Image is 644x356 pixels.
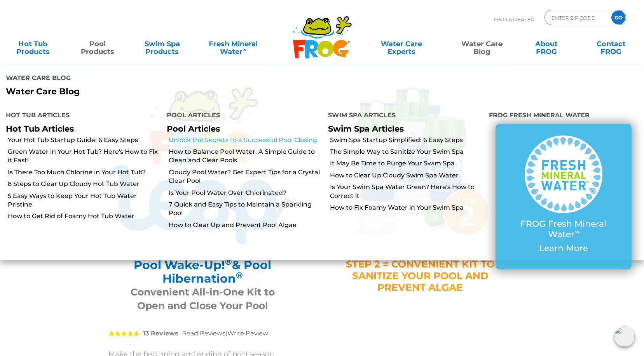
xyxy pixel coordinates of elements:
[236,270,243,281] sup: ®
[167,124,220,134] a: Pool Articles
[611,10,625,24] input: GO
[72,36,122,52] a: PoolProducts
[227,330,268,337] a: Write Review
[330,148,483,156] a: The Simple Way to Sanitize Your Swim Spa
[586,36,636,52] a: ContactFROG
[511,219,616,240] p: FROG Fresh Mineral Water
[6,87,316,97] p: Water Care Blog
[8,180,161,188] a: 8 Steps to Clear Up Cloudy Hot Tub Water
[108,318,297,349] div: |
[169,148,322,165] a: How to Balance Pool Water: A Simple Guide to Clean and Clear Pools
[8,212,161,221] a: How to Get Rid of Foamy Hot Tub Water
[8,168,161,177] a: Is There Too Much Chlorine in Your Hot Tub?
[137,36,187,52] a: Swim SpaProducts
[521,36,571,52] a: AboutFROG
[330,136,483,144] a: Swim Spa Startup Simplified: 6 Easy Steps
[202,36,265,52] a: Fresh MineralWater∞
[8,36,58,52] a: Hot TubProducts
[6,71,316,87] h4: Water Care Blog
[361,36,442,52] a: Water CareExperts
[551,12,603,23] input: Zip Code Form
[346,258,495,293] h4: STEP 2 = CONVENIENT KIT TO SANITIZE YOUR POOL AND PREVENT ALGAE
[614,326,635,347] img: openIcon
[169,200,322,218] a: 7 Quick and Easy Tips to Maintain a Sparkling Pool
[330,183,483,200] a: Is Your Swim Spa Water Green? Here's How to Correct it
[8,192,161,209] a: 5 Easy Ways to Keep Your Hot Tub Water Pristine
[118,258,287,285] h2: Pool Wake-Up! & Pool Hibernation
[511,135,616,257] a: FROG Fresh Mineral Water∞ Learn More
[143,330,178,337] strong: 13 Reviews
[489,108,638,124] h4: FROG Fresh Mineral Water
[457,36,507,52] a: Water CareBlog
[8,136,161,144] a: Your Hot Tub Startup Guide: 6 Easy Steps
[6,124,74,134] a: Hot Tub Articles
[511,243,616,254] p: Learn More
[8,148,161,165] a: Green Water in Your Hot Tub? Here's How to Fix it Fast!
[118,285,287,313] h3: Convenient All-in-One Kit to Open and Close Your Pool
[169,168,322,186] a: Cloudy Pool Water? Get Expert Tips for a Crystal Clear Pool
[243,46,246,52] sup: ∞
[169,189,322,197] a: Is Your Pool Water Over-Chlorinated?
[6,108,155,124] h4: Hot Tub Articles
[330,159,483,168] a: It May Be Time to Purge Your Swim Spa
[328,108,477,124] h4: Swim Spa Articles
[167,108,316,124] h4: Pool Articles
[328,124,404,134] a: Swim Spa Articles
[169,136,322,144] a: Unlock the Secrets to a Successful Pool Closing
[574,228,579,236] sup: ∞
[182,330,225,337] a: Read Reviews
[169,221,322,229] a: How to Clear Up and Prevent Pool Algae
[225,256,232,267] sup: ®
[108,330,140,337] span: 5
[330,203,483,212] a: How to Fix Foamy Water in Your Swim Spa
[494,10,534,29] p: Find A Dealer
[330,171,483,180] a: How to Clear Up Cloudy Swim Spa Water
